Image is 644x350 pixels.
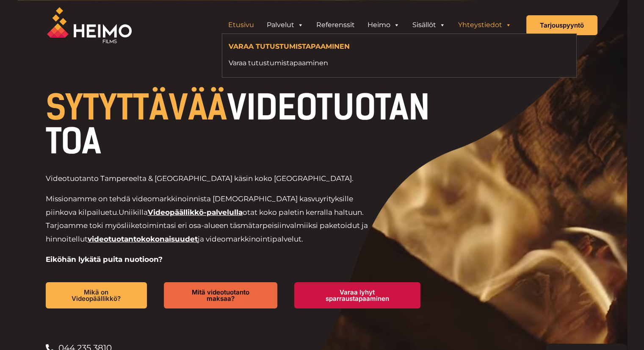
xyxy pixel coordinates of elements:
[119,208,148,217] span: Uniikilla
[218,17,522,33] aside: Header Widget 1
[59,289,134,302] span: Mikä on Videopäällikkö?
[124,221,286,230] span: liiketoimintasi eri osa-alueen täsmätarpeisiin
[46,282,147,308] a: Mikä on Videopäällikkö?
[46,91,437,158] h1: VIDEOTUOTANTOA
[229,57,520,69] a: Varaa tutustumistapaaminen
[308,289,407,302] span: Varaa lyhyt sparraustapaaminen
[46,192,380,246] p: Missionamme on tehdä videomarkkinoinnista [DEMOGRAPHIC_DATA] kasvuyrityksille piinkova kilpailuetu.
[46,255,163,264] strong: Eiköhän lykätä puita nuotioon?
[88,235,198,243] a: videotuotantokokonaisuudet
[526,15,597,35] a: Tarjouspyyntö
[310,17,361,33] a: Referenssit
[229,42,520,53] h4: Varaa tutustumistapaaminen
[260,17,310,33] a: Palvelut
[164,282,277,308] a: Mitä videotuotanto maksaa?
[46,172,380,186] p: Videotuotanto Tampereelta & [GEOGRAPHIC_DATA] käsin koko [GEOGRAPHIC_DATA].
[222,17,260,33] a: Etusivu
[452,17,518,33] a: Yhteystiedot
[46,87,227,128] span: SYTYTTÄVÄÄ
[47,7,132,43] img: Heimo Filmsin logo
[406,17,452,33] a: Sisällöt
[177,289,263,302] span: Mitä videotuotanto maksaa?
[148,208,243,217] a: Videopäällikkö-palvelulla
[361,17,406,33] a: Heimo
[198,235,303,243] span: ja videomarkkinointipalvelut.
[294,282,420,308] a: Varaa lyhyt sparraustapaaminen
[46,221,368,243] span: valmiiksi paketoidut ja hinnoitellut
